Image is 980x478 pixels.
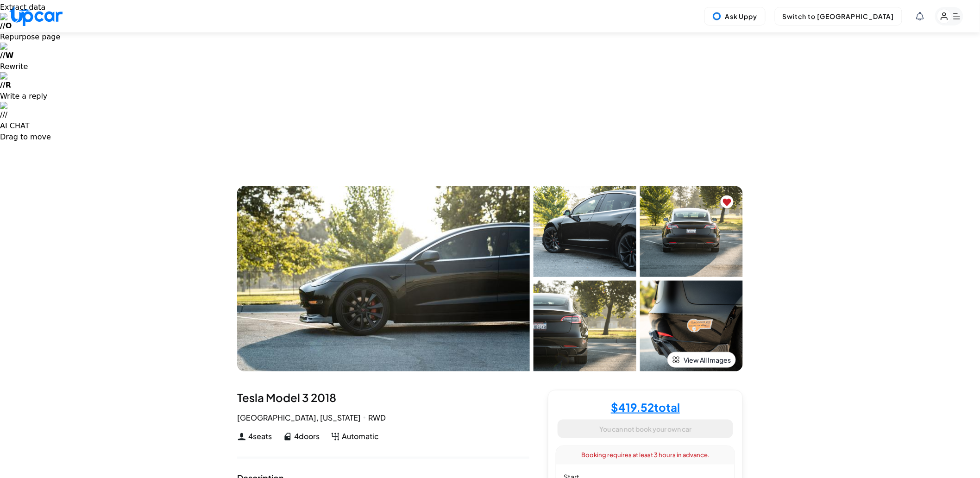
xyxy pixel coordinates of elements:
img: view-all [672,356,680,364]
img: Car Image 1 [534,186,636,277]
div: Tesla Model 3 2018 [237,390,529,405]
div: [GEOGRAPHIC_DATA], [US_STATE] RWD [237,412,529,423]
img: Car [237,186,530,371]
h4: $ 419.52 total [611,402,680,413]
span: 4 doors [294,431,320,442]
button: View All Images [667,352,736,368]
img: Car Image 2 [640,186,743,277]
span: 4 seats [248,431,272,442]
button: Remove from favorites [721,195,734,208]
img: Car Image 4 [640,281,743,371]
img: Car Image 3 [534,281,636,371]
span: View All Images [684,355,731,365]
div: Booking requires at least 3 hours in advance. [556,446,735,465]
span: Automatic [342,431,379,442]
button: You can not book your own car [558,420,733,438]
